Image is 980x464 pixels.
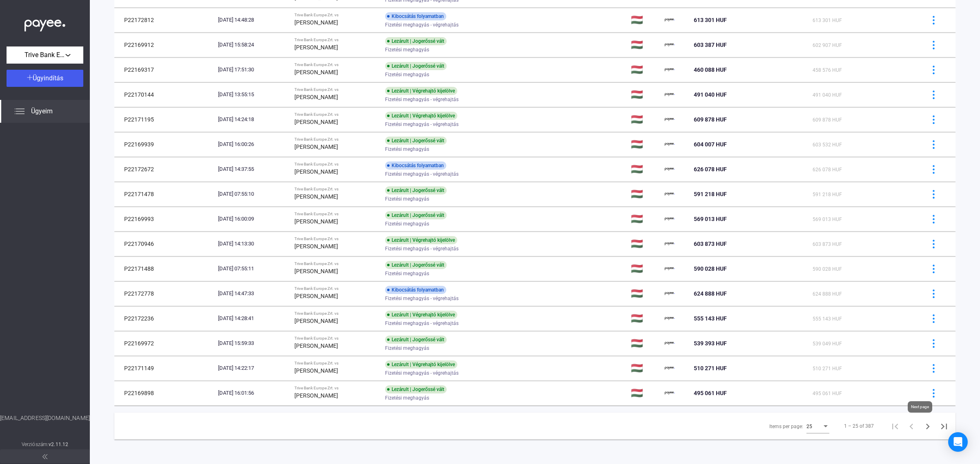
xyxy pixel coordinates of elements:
img: plus-white.svg [27,75,33,80]
div: Trive Bank Europe Zrt. vs [294,137,379,142]
span: 609 878 HUF [813,117,842,123]
span: 591 218 HUF [694,191,727,197]
div: Trive Bank Europe Zrt. vs [294,311,379,316]
img: payee-logo [665,65,675,75]
td: P22171478 [114,182,215,206]
div: Trive Bank Europe Zrt. vs [294,336,379,341]
td: P22169939 [114,132,215,157]
span: Fizetési meghagyás - végrehajtás [385,95,459,104]
td: P22169898 [114,381,215,405]
div: [DATE] 14:37:55 [218,165,288,173]
td: 🇭🇺 [628,356,661,380]
div: [DATE] 16:00:09 [218,215,288,223]
span: 604 007 HUF [694,141,727,148]
span: 460 088 HUF [694,66,727,73]
span: 603 873 HUF [813,241,842,247]
td: P22169972 [114,331,215,356]
div: Lezárult | Jogerőssé vált [385,385,447,393]
div: Trive Bank Europe Zrt. vs [294,62,379,67]
div: 1 – 25 of 387 [844,421,874,431]
span: 495 061 HUF [694,390,727,396]
div: Lezárult | Végrehajtó kijelölve [385,311,457,319]
img: more-blue [929,389,938,398]
strong: [PERSON_NAME] [294,144,338,150]
div: Trive Bank Europe Zrt. vs [294,386,379,391]
td: P22170946 [114,232,215,256]
button: more-blue [925,360,942,377]
span: 603 532 HUF [813,142,842,148]
img: more-blue [929,41,938,49]
strong: [PERSON_NAME] [294,168,338,175]
img: more-blue [929,265,938,273]
div: Trive Bank Europe Zrt. vs [294,13,379,18]
td: 🇭🇺 [628,256,661,281]
td: P22169912 [114,33,215,57]
span: Fizetési meghagyás - végrehajtás [385,244,459,254]
td: 🇭🇺 [628,82,661,107]
div: Open Intercom Messenger [948,432,968,452]
strong: [PERSON_NAME] [294,44,338,51]
td: 🇭🇺 [628,207,661,231]
img: payee-logo [665,164,675,174]
img: more-blue [929,140,938,149]
td: P22169317 [114,57,215,82]
img: more-blue [929,16,938,24]
div: Lezárult | Jogerőssé vált [385,211,447,219]
button: more-blue [925,61,942,78]
div: Lezárult | Végrehajtó kijelölve [385,87,457,95]
span: 25 [806,424,812,429]
div: Trive Bank Europe Zrt. vs [294,162,379,167]
img: payee-logo [665,289,675,298]
button: more-blue [925,136,942,153]
strong: [PERSON_NAME] [294,342,338,349]
button: Last page [936,418,952,434]
div: [DATE] 15:59:33 [218,339,288,347]
span: Fizetési meghagyás [385,219,429,229]
td: P22172778 [114,281,215,306]
div: Lezárult | Végrehajtó kijelölve [385,360,457,369]
div: Lezárult | Végrehajtó kijelölve [385,112,457,120]
strong: [PERSON_NAME] [294,94,338,100]
div: [DATE] 15:58:24 [218,41,288,49]
div: Trive Bank Europe Zrt. vs [294,261,379,266]
div: Next page [908,401,932,413]
div: Lezárult | Jogerőssé vált [385,336,447,344]
strong: v2.11.12 [49,442,68,447]
button: more-blue [925,161,942,178]
span: Fizetési meghagyás - végrehajtás [385,119,459,129]
td: 🇭🇺 [628,157,661,181]
span: 590 028 HUF [813,266,842,272]
img: payee-logo [665,115,675,124]
div: Lezárult | Jogerőssé vált [385,261,447,269]
span: Ügyeim [31,106,53,116]
div: [DATE] 14:48:28 [218,16,288,24]
button: Previous page [903,418,920,434]
img: more-blue [929,314,938,323]
div: [DATE] 17:51:30 [218,66,288,74]
span: Fizetési meghagyás [385,70,429,80]
strong: [PERSON_NAME] [294,193,338,200]
img: list.svg [15,106,24,116]
td: P22171149 [114,356,215,380]
span: 555 143 HUF [813,316,842,322]
td: P22172236 [114,306,215,331]
span: 603 873 HUF [694,241,727,247]
span: Fizetési meghagyás - végrehajtás [385,20,459,30]
span: 510 271 HUF [813,366,842,371]
span: Fizetési meghagyás [385,343,429,353]
div: Lezárult | Jogerőssé vált [385,37,447,45]
span: 569 013 HUF [694,216,727,222]
span: 624 888 HUF [694,290,727,297]
div: Lezárult | Végrehajtó kijelölve [385,236,457,244]
img: more-blue [929,240,938,248]
button: more-blue [925,86,942,103]
div: Trive Bank Europe Zrt. vs [294,112,379,117]
span: 609 878 HUF [694,116,727,123]
img: white-payee-white-dot.svg [24,15,65,32]
td: P22171195 [114,107,215,132]
span: 591 218 HUF [813,192,842,197]
td: P22172812 [114,8,215,32]
span: 539 393 HUF [694,340,727,347]
td: 🇭🇺 [628,306,661,331]
div: Trive Bank Europe Zrt. vs [294,212,379,217]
